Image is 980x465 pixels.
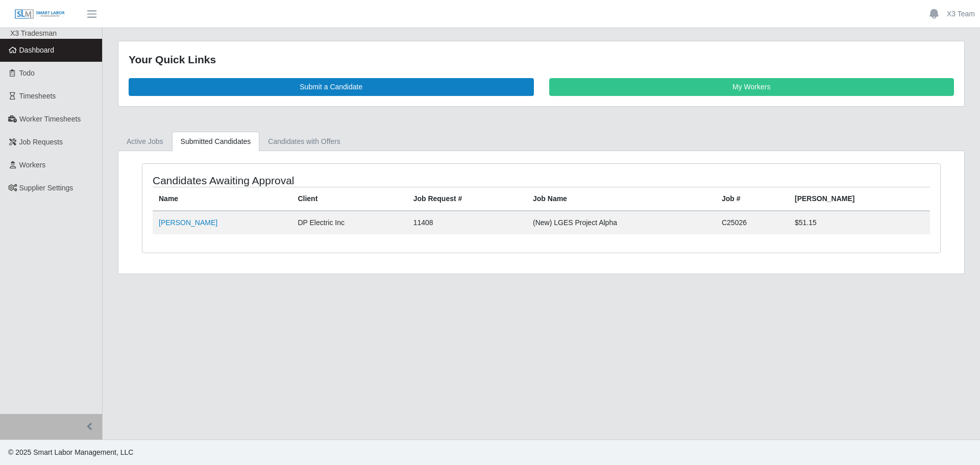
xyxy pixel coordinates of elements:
[291,187,407,211] th: Client
[789,187,930,211] th: [PERSON_NAME]
[129,52,954,68] div: Your Quick Links
[19,46,55,54] span: Dashboard
[159,218,217,227] a: [PERSON_NAME]
[407,187,527,211] th: Job Request #
[172,132,260,152] a: Submitted Candidates
[153,174,468,187] h4: Candidates Awaiting Approval
[14,9,65,20] img: SLM Logo
[716,187,789,211] th: Job #
[527,187,716,211] th: Job Name
[19,184,73,192] span: Supplier Settings
[947,9,975,19] a: X3 Team
[407,211,527,234] td: 11408
[19,115,81,123] span: Worker Timesheets
[19,69,35,77] span: Todo
[291,211,407,234] td: DP Electric Inc
[8,448,133,456] span: © 2025 Smart Labor Management, LLC
[259,132,349,152] a: Candidates with Offers
[789,211,930,234] td: $51.15
[10,29,57,37] span: X3 Tradesman
[527,211,716,234] td: (New) LGES Project Alpha
[549,78,954,96] a: My Workers
[153,187,291,211] th: Name
[129,78,534,96] a: Submit a Candidate
[19,161,46,169] span: Workers
[118,132,172,152] a: Active Jobs
[19,138,63,146] span: Job Requests
[716,211,789,234] td: C25026
[19,92,56,100] span: Timesheets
